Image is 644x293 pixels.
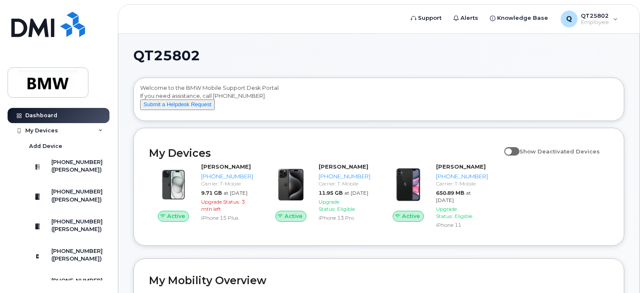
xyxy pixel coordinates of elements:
span: Eligible [455,213,472,219]
img: iPhone_15_Black.png [156,167,191,202]
span: Upgrade Status: [319,199,339,212]
span: 650.89 MB [436,190,464,196]
span: Active [285,212,303,220]
span: Active [402,212,420,220]
div: [PHONE_NUMBER] [319,172,370,180]
div: [PHONE_NUMBER] [436,172,488,180]
img: iPhone_15_Pro_Black.png [273,167,309,202]
div: Carrier: T-Mobile [436,180,488,187]
div: iPhone 15 Plus [201,214,253,221]
span: 9.71 GB [201,190,222,196]
strong: [PERSON_NAME] [436,163,486,170]
div: Carrier: T-Mobile [319,180,370,187]
span: at [DATE] [436,190,471,203]
a: Active[PERSON_NAME][PHONE_NUMBER]Carrier: T-Mobile11.95 GBat [DATE]Upgrade Status:EligibleiPhone ... [266,163,374,223]
strong: [PERSON_NAME] [201,163,251,170]
button: Submit a Helpdesk Request [140,99,215,110]
span: at [DATE] [344,190,368,196]
span: Upgrade Status: [201,199,240,205]
a: Submit a Helpdesk Request [140,101,215,108]
img: iPhone_11.jpg [391,167,426,202]
iframe: Messenger Launcher [607,256,638,287]
span: Show Deactivated Devices [519,148,600,155]
span: Upgrade Status: [436,206,457,219]
span: 11.95 GB [319,190,343,196]
div: Carrier: T-Mobile [201,180,253,187]
div: iPhone 11 [436,221,488,228]
span: at [DATE] [224,190,247,196]
div: Welcome to the BMW Mobile Support Desk Portal If you need assistance, call [PHONE_NUMBER]. [140,84,617,118]
span: 3 mth left [201,199,245,212]
input: Show Deactivated Devices [504,143,511,150]
div: [PHONE_NUMBER] [201,172,253,180]
h2: My Mobility Overview [149,274,609,287]
span: QT25802 [133,49,200,62]
h2: My Devices [149,147,500,159]
span: Eligible [337,206,355,212]
a: Active[PERSON_NAME][PHONE_NUMBER]Carrier: T-Mobile650.89 MBat [DATE]Upgrade Status:EligibleiPhone 11 [384,163,491,230]
div: iPhone 13 Pro [319,214,370,221]
span: Active [167,212,185,220]
a: Active[PERSON_NAME][PHONE_NUMBER]Carrier: T-Mobile9.71 GBat [DATE]Upgrade Status:3 mth leftiPhone... [149,163,256,223]
strong: [PERSON_NAME] [319,163,368,170]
